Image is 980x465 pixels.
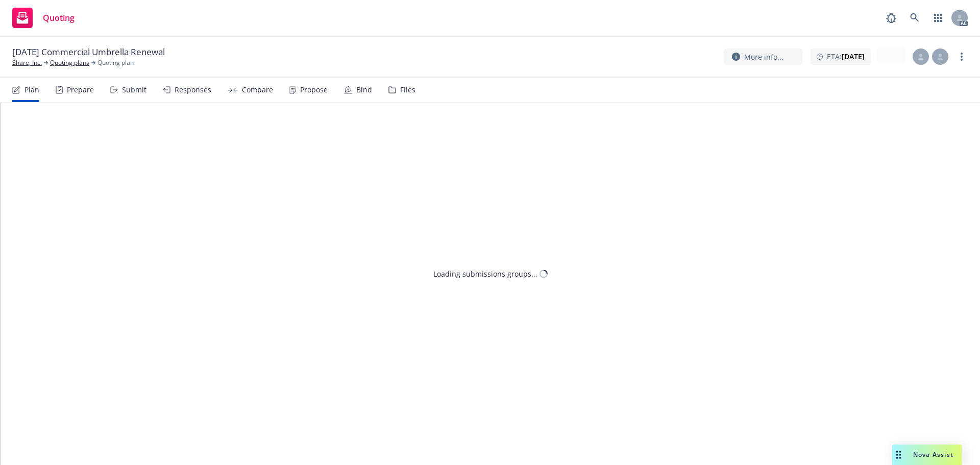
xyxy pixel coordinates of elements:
div: Propose [300,86,328,94]
div: Plan [24,86,39,94]
a: Quoting [8,4,79,32]
span: ETA : [827,51,865,62]
a: Report a Bug [881,8,901,28]
div: Bind [356,86,372,94]
a: Quoting plans [50,58,89,67]
div: Prepare [67,86,94,94]
div: Compare [242,86,273,94]
a: Share, Inc. [12,58,42,67]
span: [DATE] Commercial Umbrella Renewal [12,46,165,58]
div: Loading submissions groups... [433,268,537,279]
span: Nova Assist [913,450,953,459]
div: Submit [122,86,146,94]
button: More info... [724,48,802,65]
div: Drag to move [892,445,905,465]
a: more [955,51,968,63]
a: Search [904,8,925,28]
a: Switch app [928,8,948,28]
div: Files [400,86,415,94]
span: Quoting plan [97,58,134,67]
span: More info... [744,52,783,62]
button: Nova Assist [892,445,962,465]
strong: [DATE] [842,52,865,61]
div: Responses [175,86,211,94]
span: Quoting [43,14,75,22]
